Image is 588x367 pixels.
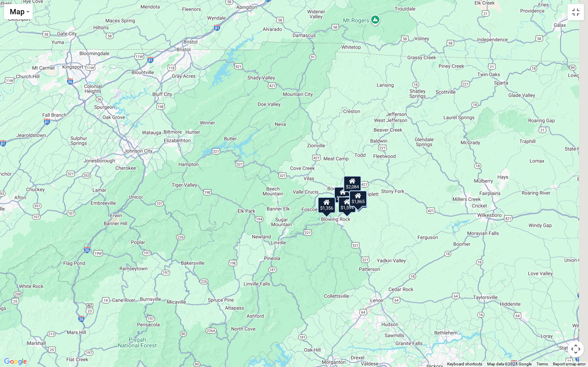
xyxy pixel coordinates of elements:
div: $1,457 [334,187,352,203]
a: Terms (opens in new tab) [537,362,548,366]
div: $2,084 [343,176,361,192]
div: $1,594 [338,197,356,213]
span: Map data ©2025 Google [487,362,532,366]
a: Report a map error [553,362,586,366]
button: Map camera controls [568,341,584,357]
button: Keyboard shortcuts [447,361,482,367]
div: $1,865 [349,190,367,207]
